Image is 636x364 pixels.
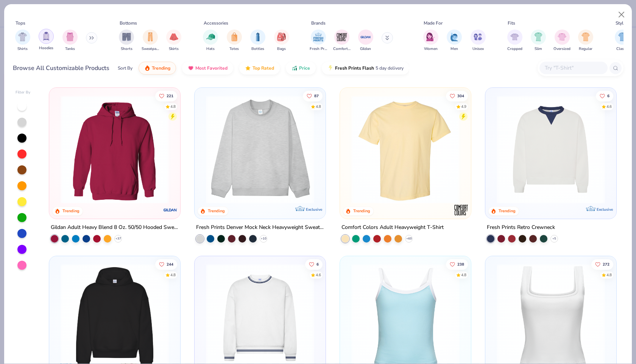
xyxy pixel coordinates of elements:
img: most_fav.gif [188,65,194,71]
img: e55d29c3-c55d-459c-bfd9-9b1c499ab3c6 [463,95,579,204]
img: Sweatpants Image [146,33,154,41]
div: Styles [616,20,628,26]
button: filter button [250,30,265,52]
span: 244 [167,262,174,266]
span: Exclusive [596,207,613,212]
img: Regular Image [581,33,590,41]
span: Slim [535,46,542,52]
button: filter button [227,30,242,52]
span: 272 [603,262,609,266]
div: Accessories [204,20,228,26]
div: filter for Fresh Prints [310,30,327,52]
button: Fresh Prints Flash5 day delivery [322,62,409,75]
span: Tanks [65,46,75,52]
button: Close [614,8,629,22]
button: filter button [274,30,289,52]
div: filter for Bottles [250,30,265,52]
span: Oversized [553,46,571,52]
span: Top Rated [253,65,274,71]
span: Shorts [121,46,132,52]
span: + 60 [406,236,412,241]
button: filter button [62,30,78,52]
div: Comfort Colors Adult Heavyweight T-Shirt [341,223,444,232]
span: 5 day delivery [376,64,404,73]
button: Trending [139,62,176,75]
div: filter for Cropped [507,30,522,52]
img: f5d85501-0dbb-4ee4-b115-c08fa3845d83 [202,95,318,204]
img: Unisex Image [474,33,482,41]
div: filter for Shorts [119,30,134,52]
div: Fresh Prints Retro Crewneck [487,223,555,232]
div: filter for Regular [578,30,593,52]
div: filter for Oversized [553,30,571,52]
span: Classic [616,46,628,52]
img: 01756b78-01f6-4cc6-8d8a-3c30c1a0c8ac [57,95,173,204]
img: Bags Image [277,33,285,41]
span: Fresh Prints [310,46,327,52]
img: Comfort Colors Image [336,31,348,43]
button: filter button [39,30,54,52]
span: Most Favorited [195,65,228,71]
img: Shorts Image [122,33,131,41]
span: Hoodies [39,45,53,51]
button: Like [303,90,323,101]
div: filter for Tanks [62,30,78,52]
img: Hoodies Image [42,32,50,40]
button: filter button [447,30,462,52]
img: Classic Image [618,33,627,41]
button: Like [591,259,613,269]
img: Slim Image [534,33,542,41]
div: 4.8 [461,272,466,278]
div: 4.9 [461,104,466,109]
div: 4.8 [316,104,321,109]
div: filter for Sweatpants [142,30,159,52]
button: filter button [119,30,134,52]
span: Gildan [360,46,371,52]
div: filter for Shirts [15,30,30,52]
img: Fresh Prints Image [313,31,324,43]
div: filter for Hoodies [39,29,54,51]
img: Gildan logo [163,202,178,218]
span: Exclusive [306,207,322,212]
div: Gildan Adult Heavy Blend 8 Oz. 50/50 Hooded Sweatshirt [51,223,179,232]
div: Bottoms [120,20,137,26]
img: Totes Image [230,33,238,41]
div: 4.6 [316,272,321,278]
button: filter button [578,30,593,52]
button: filter button [333,30,351,52]
div: Tops [16,20,25,26]
img: Hats Image [206,33,215,41]
div: Fresh Prints Denver Mock Neck Heavyweight Sweatshirt [196,223,324,232]
span: Comfort Colors [333,46,351,52]
span: 238 [457,262,464,266]
button: Like [596,90,613,101]
button: Price [286,62,316,75]
div: Filter By [16,90,31,95]
img: flash.gif [327,65,334,71]
span: 87 [314,94,319,98]
div: Brands [311,20,326,26]
img: Tanks Image [66,33,74,41]
button: Like [305,259,323,269]
span: Shirts [17,46,28,52]
button: filter button [310,30,327,52]
span: Bottles [251,46,264,52]
button: filter button [15,30,30,52]
span: Sweatpants [142,46,159,52]
img: Gildan Image [360,31,371,43]
span: + 37 [115,236,121,241]
button: filter button [615,30,630,52]
img: Bottles Image [254,33,262,41]
div: filter for Women [423,30,438,52]
button: Like [156,90,178,101]
span: 6 [316,262,319,266]
button: filter button [203,30,218,52]
div: filter for Totes [227,30,242,52]
span: Skirts [169,46,179,52]
span: Fresh Prints Flash [335,65,374,71]
input: Try "T-Shirt" [544,64,602,72]
div: filter for Comfort Colors [333,30,351,52]
div: 4.8 [606,272,612,278]
img: Cropped Image [510,33,519,41]
button: filter button [507,30,522,52]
